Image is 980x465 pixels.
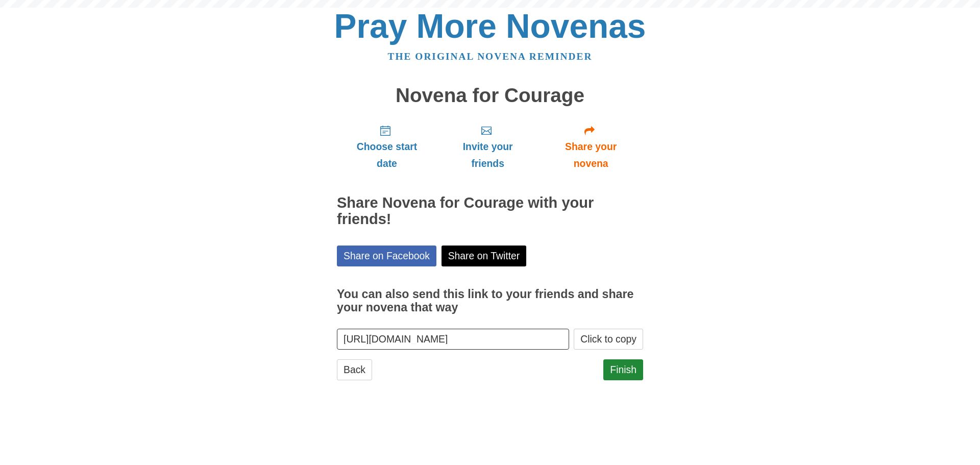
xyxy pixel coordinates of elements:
[574,329,643,350] button: Click to copy
[334,7,646,45] a: Pray More Novenas
[347,138,427,172] span: Choose start date
[337,246,436,266] a: Share on Facebook
[437,116,538,177] a: Invite your friends
[337,85,643,107] h1: Novena for Courage
[388,51,593,62] a: The original novena reminder
[337,116,437,177] a: Choose start date
[549,138,633,172] span: Share your novena
[447,138,528,172] span: Invite your friends
[337,359,372,380] a: Back
[442,246,527,266] a: Share on Twitter
[603,359,643,380] a: Finish
[337,195,643,228] h2: Share Novena for Courage with your friends!
[538,116,643,177] a: Share your novena
[337,288,643,314] h3: You can also send this link to your friends and share your novena that way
